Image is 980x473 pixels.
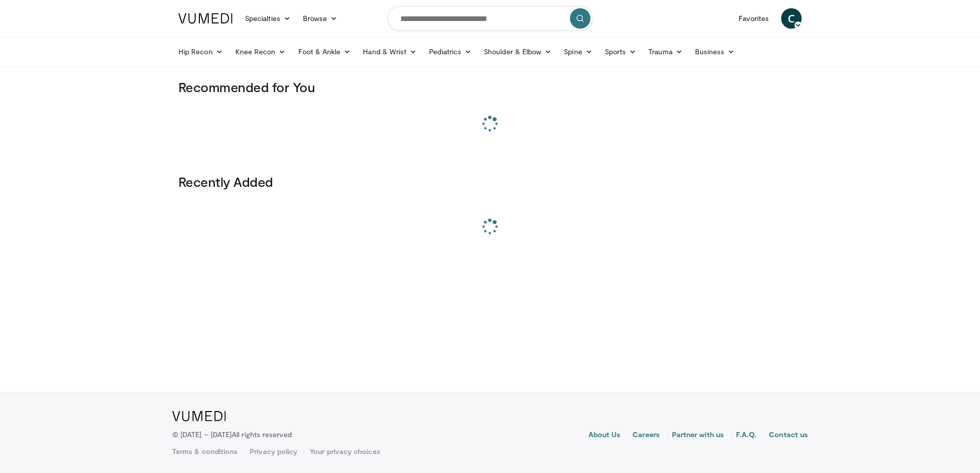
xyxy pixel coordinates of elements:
a: Knee Recon [229,41,292,62]
img: VuMedi Logo [172,411,226,421]
a: Privacy policy [250,446,297,457]
a: Terms & conditions [172,446,237,457]
a: Your privacy choices [310,446,380,457]
h3: Recently Added [178,174,802,190]
a: Favorites [732,8,775,29]
a: Trauma [642,41,689,62]
a: F.A.Q. [736,429,757,442]
a: C [781,8,802,29]
a: Pediatrics [423,41,478,62]
img: VuMedi Logo [178,13,233,24]
h3: Recommended for You [178,79,802,95]
a: Careers [632,429,660,442]
a: Partner with us [672,429,724,442]
a: About Us [588,429,621,442]
a: Spine [558,41,598,62]
a: Shoulder & Elbow [478,41,558,62]
a: Specialties [239,8,297,29]
input: Search topics, interventions [387,6,593,31]
p: © [DATE] – [DATE] [172,429,292,440]
a: Browse [297,8,344,29]
a: Business [689,41,741,62]
a: Contact us [769,429,808,442]
a: Foot & Ankle [292,41,357,62]
span: All rights reserved [232,430,292,439]
a: Hand & Wrist [357,41,423,62]
a: Hip Recon [172,41,229,62]
a: Sports [599,41,643,62]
